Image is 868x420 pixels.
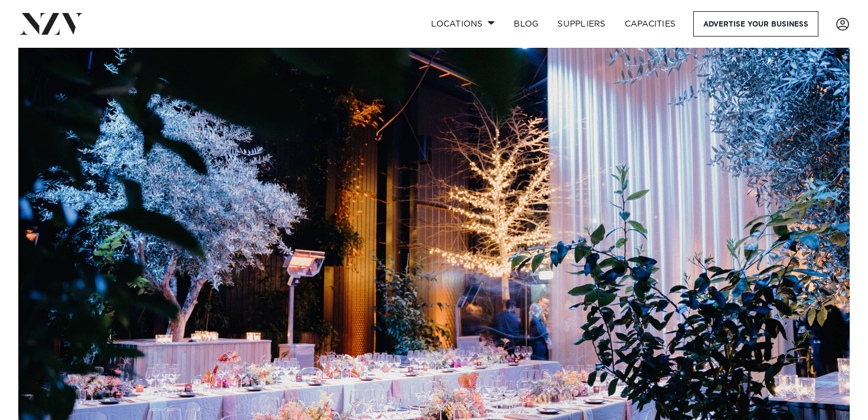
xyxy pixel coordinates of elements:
a: BLOG [504,11,548,37]
a: Advertise your business [693,11,818,37]
img: nzv-logo.png [19,13,83,34]
a: Capacities [615,11,686,37]
a: Locations [422,11,504,37]
a: SUPPLIERS [548,11,615,37]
